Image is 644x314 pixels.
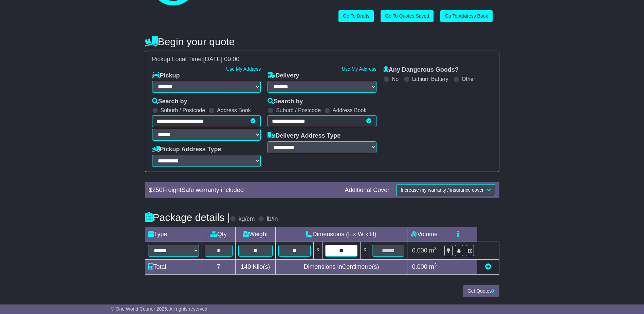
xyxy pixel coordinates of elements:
[202,259,235,274] td: 7
[161,107,205,114] label: Suburb / Postcode
[429,263,437,270] span: m
[462,76,475,82] label: Other
[203,56,240,63] span: [DATE] 09:00
[313,242,322,259] td: x
[412,247,427,254] span: 0.000
[145,259,202,274] td: Total
[238,215,255,223] label: kg/cm
[407,227,441,242] td: Volume
[202,227,235,242] td: Qty
[275,227,407,242] td: Dimensions (L x W x H)
[463,285,499,297] button: Get Quotes
[235,227,275,242] td: Weight
[429,247,437,254] span: m
[145,227,202,242] td: Type
[145,212,230,223] h4: Package details |
[235,259,275,274] td: Kilo(s)
[152,98,187,105] label: Search by
[217,107,251,114] label: Address Book
[275,259,407,274] td: Dimensions in Centimetre(s)
[152,146,221,153] label: Pickup Address Type
[381,10,434,22] a: Go To Quotes Saved
[361,242,369,259] td: x
[266,215,278,223] label: lb/in
[396,184,495,196] button: Increase my warranty / insurance cover
[401,187,483,193] span: Increase my warranty / insurance cover
[392,76,399,82] label: No
[111,306,209,312] span: © One World Courier 2025. All rights reserved.
[146,187,342,194] div: $ FreightSafe warranty included
[412,76,448,82] label: Lithium Battery
[268,98,303,105] label: Search by
[341,187,393,194] div: Additional Cover
[333,107,367,114] label: Address Book
[268,132,341,140] label: Delivery Address Type
[338,10,374,22] a: Go To Drafts
[152,72,180,80] label: Pickup
[152,187,163,193] span: 250
[412,263,427,270] span: 0.000
[145,36,499,47] h4: Begin your quote
[268,72,299,80] label: Delivery
[434,262,437,267] sup: 3
[149,56,496,63] div: Pickup Local Time:
[434,246,437,251] sup: 3
[226,66,261,72] a: Use My Address
[342,66,376,72] a: Use My Address
[440,10,492,22] a: Go To Address Book
[276,107,321,114] label: Suburb / Postcode
[383,66,459,74] label: Any Dangerous Goods?
[485,263,491,270] a: Add new item
[241,263,251,270] span: 140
